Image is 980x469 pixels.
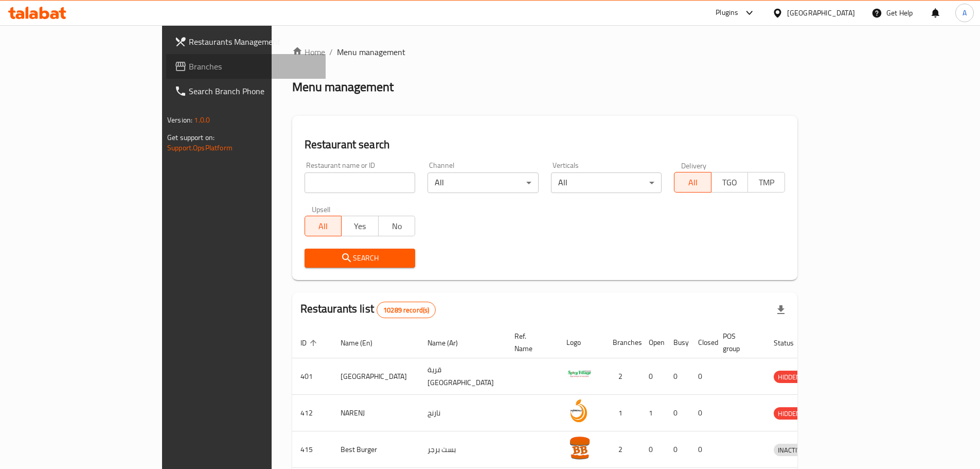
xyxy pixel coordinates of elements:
div: All [551,172,662,193]
th: Closed [690,327,715,358]
td: Best Burger [332,431,419,468]
span: Restaurants Management [189,36,317,48]
span: Status [774,337,807,349]
li: / [329,46,333,58]
td: 1 [640,395,665,431]
h2: Restaurant search [305,137,785,152]
td: 0 [690,431,715,468]
td: نارنج [419,395,506,431]
span: HIDDEN [774,371,805,383]
td: 0 [640,358,665,395]
img: NARENJ [566,398,592,424]
td: 1 [604,395,640,431]
span: ID [300,337,320,349]
td: 0 [690,358,715,395]
div: HIDDEN [774,371,805,383]
span: All [679,175,707,190]
button: Search [305,249,416,268]
td: قرية [GEOGRAPHIC_DATA] [419,358,506,395]
span: TMP [752,175,781,190]
div: All [427,172,539,193]
td: 0 [665,395,690,431]
img: Best Burger [566,435,592,460]
a: Restaurants Management [166,29,326,54]
button: No [378,216,416,236]
div: Total records count [377,302,436,318]
span: A [963,7,967,19]
input: Search for restaurant name or ID.. [305,172,416,193]
td: 0 [640,431,665,468]
button: All [674,172,711,193]
button: All [305,216,342,236]
span: POS group [723,330,753,355]
span: HIDDEN [774,408,805,420]
span: TGO [716,175,744,190]
span: Get support on: [167,131,215,144]
span: Search [313,252,407,265]
button: TGO [711,172,749,193]
label: Upsell [312,205,331,213]
td: 0 [665,358,690,395]
span: Ref. Name [514,330,546,355]
a: Search Branch Phone [166,79,326,103]
span: Yes [346,219,375,234]
span: All [309,219,338,234]
span: 10289 record(s) [377,305,435,315]
td: [GEOGRAPHIC_DATA] [332,358,419,395]
button: Yes [341,216,379,236]
span: Search Branch Phone [189,85,317,97]
a: Branches [166,54,326,79]
nav: breadcrumb [292,46,797,58]
span: Version: [167,113,192,127]
div: INACTIVE [774,444,809,456]
td: 0 [665,431,690,468]
td: بست برجر [419,431,506,468]
div: Plugins [716,7,738,19]
div: Export file [769,298,793,322]
span: No [383,219,412,234]
td: 2 [604,358,640,395]
span: 1.0.0 [194,113,210,127]
th: Logo [558,327,604,358]
th: Branches [604,327,640,358]
span: Name (En) [341,337,386,349]
td: 2 [604,431,640,468]
th: Busy [665,327,690,358]
a: Support.OpsPlatform [167,141,233,154]
div: HIDDEN [774,407,805,420]
div: [GEOGRAPHIC_DATA] [787,7,855,19]
h2: Menu management [292,79,394,95]
img: Spicy Village [566,361,592,387]
td: NARENJ [332,395,419,431]
th: Open [640,327,665,358]
h2: Restaurants list [300,301,436,318]
td: 0 [690,395,715,431]
span: INACTIVE [774,444,809,456]
span: Menu management [337,46,405,58]
span: Name (Ar) [427,337,471,349]
button: TMP [747,172,785,193]
label: Delivery [681,162,707,169]
span: Branches [189,60,317,73]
